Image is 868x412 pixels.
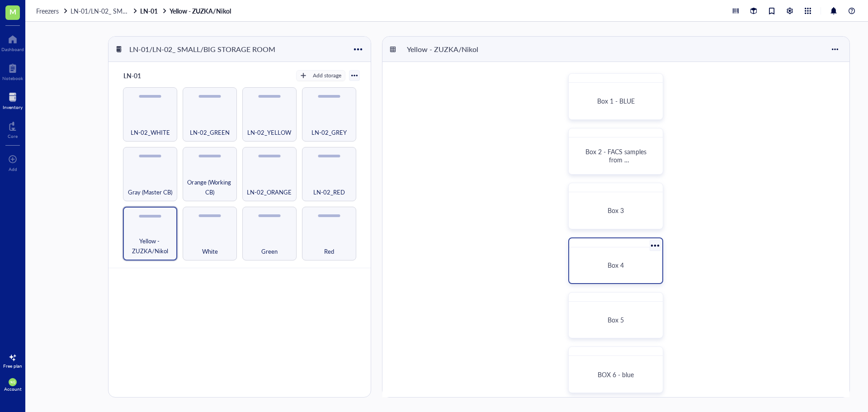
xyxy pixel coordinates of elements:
[3,90,23,110] a: Inventory
[313,187,345,197] span: LN-02_RED
[10,380,15,384] span: NG
[71,7,138,15] a: LN-01/LN-02_ SMALL/BIG STORAGE ROOM
[202,246,218,256] span: White
[127,236,173,256] span: Yellow - ZUZKA/Nikol
[608,315,624,324] span: Box 5
[8,133,18,139] div: Core
[140,7,233,15] a: LN-01Yellow - ZUZKA/Nikol
[9,6,16,17] span: M
[311,128,347,137] span: LN-02_GREY
[36,7,69,15] a: Freezers
[128,187,172,197] span: Gray (Master CB)
[1,47,24,52] div: Dashboard
[9,166,17,172] div: Add
[608,260,624,270] span: Box 4
[131,128,170,137] span: LN-02_WHITE
[261,246,278,256] span: Green
[4,386,22,392] div: Account
[125,42,279,57] div: LN-01/LN-02_ SMALL/BIG STORAGE ROOM
[36,6,59,15] span: Freezers
[71,6,198,15] span: LN-01/LN-02_ SMALL/BIG STORAGE ROOM
[119,69,174,82] div: LN-01
[190,128,230,137] span: LN-02_GREEN
[1,32,24,52] a: Dashboard
[324,246,334,256] span: Red
[2,61,23,81] a: Notebook
[247,187,292,197] span: LN-02_ORANGE
[598,370,634,379] span: BOX 6 - blue
[313,71,341,80] div: Add storage
[2,76,23,81] div: Notebook
[247,128,291,137] span: LN-02_YELLOW
[608,206,624,215] span: Box 3
[403,42,482,57] div: Yellow - ZUZKA/Nikol
[3,104,23,110] div: Inventory
[3,363,22,369] div: Free plan
[8,119,18,139] a: Core
[597,96,635,105] span: Box 1 - BLUE
[187,177,233,197] span: Orange (Working CB)
[296,70,345,81] button: Add storage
